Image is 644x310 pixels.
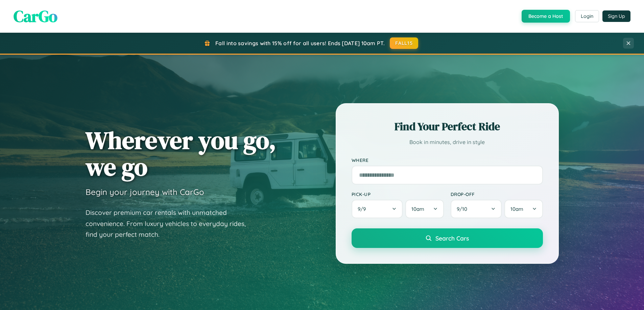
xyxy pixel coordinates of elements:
[215,40,385,47] span: Fall into savings with 15% off for all users! Ends [DATE] 10am PT.
[352,200,403,218] button: 9/9
[522,10,570,23] button: Become a Host
[352,157,543,163] label: Where
[411,206,424,212] span: 10am
[575,10,599,22] button: Login
[352,228,543,248] button: Search Cars
[451,191,543,197] label: Drop-off
[86,207,255,240] p: Discover premium car rentals with unmatched convenience. From luxury vehicles to everyday rides, ...
[86,127,276,180] h1: Wherever you go, we go
[14,5,57,27] span: CarGo
[504,200,543,218] button: 10am
[435,234,469,242] span: Search Cars
[451,200,502,218] button: 9/10
[358,206,369,212] span: 9 / 9
[510,206,523,212] span: 10am
[352,119,543,134] h2: Find Your Perfect Ride
[86,187,204,197] h3: Begin your journey with CarGo
[457,206,471,212] span: 9 / 10
[352,137,543,147] p: Book in minutes, drive in style
[405,200,444,218] button: 10am
[352,191,444,197] label: Pick-up
[390,37,418,49] button: FALL15
[602,10,630,22] button: Sign Up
